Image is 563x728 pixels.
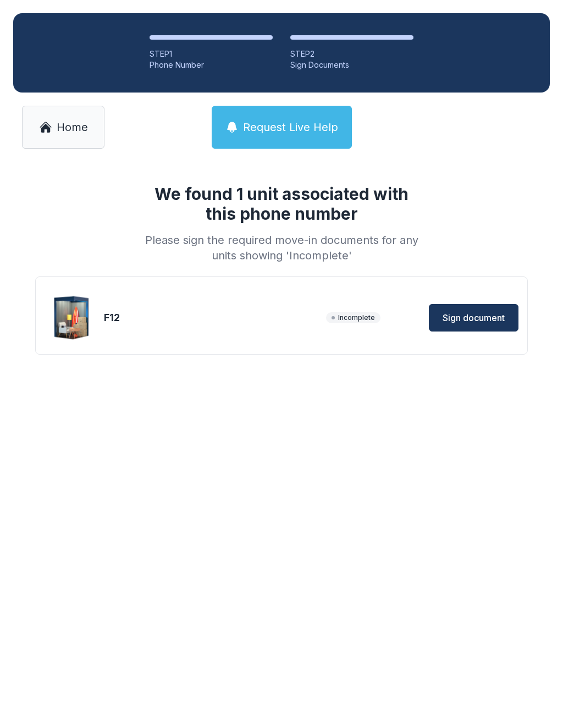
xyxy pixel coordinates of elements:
[141,184,422,224] h1: We found 1 unit associated with this phone number
[290,59,413,70] div: Sign Documents
[104,310,322,325] div: F12
[141,232,422,263] div: Please sign the required move-in documents for any units showing 'Incomplete'
[150,48,273,59] div: STEP 1
[150,59,273,70] div: Phone Number
[326,312,380,323] span: Incomplete
[290,48,413,59] div: STEP 2
[57,119,88,135] span: Home
[443,311,505,324] span: Sign document
[243,119,338,135] span: Request Live Help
